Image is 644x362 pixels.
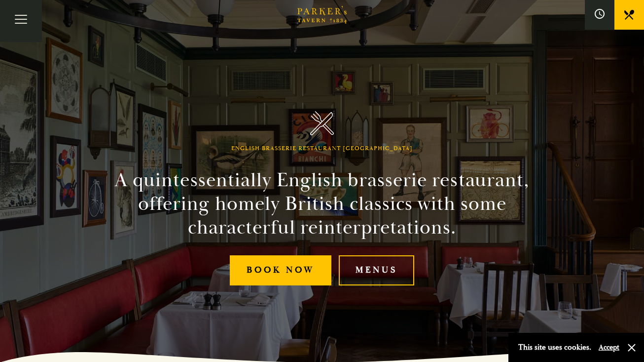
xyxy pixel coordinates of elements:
img: Parker's Tavern Brasserie Cambridge [310,111,334,135]
a: Menus [339,255,414,285]
p: This site uses cookies. [518,340,591,355]
h2: A quintessentially English brasserie restaurant, offering homely British classics with some chara... [97,168,547,240]
a: Book Now [230,255,331,285]
h1: English Brasserie Restaurant [GEOGRAPHIC_DATA] [231,145,413,152]
button: Close and accept [627,343,637,353]
button: Accept [599,343,619,352]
